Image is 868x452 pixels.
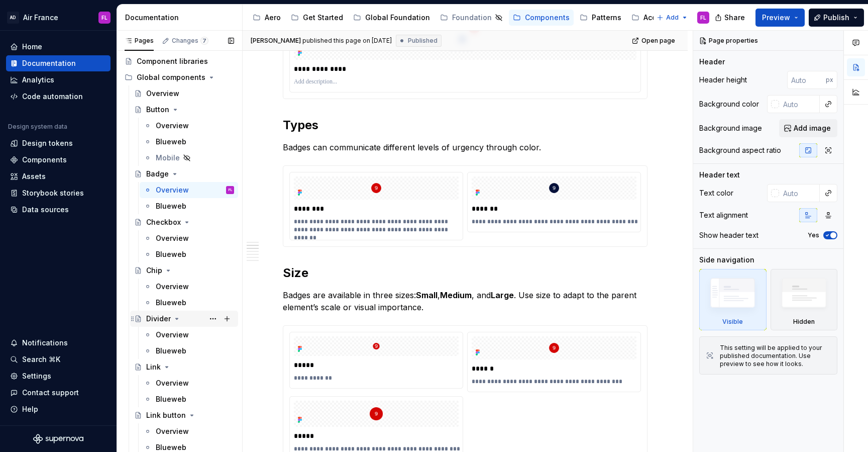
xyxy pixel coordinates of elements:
[137,56,208,66] div: Component libraries
[130,85,238,102] a: Overview
[699,75,747,85] div: Header height
[643,13,688,23] div: Accessibility
[140,182,238,198] a: OverviewFL
[121,69,238,85] div: Global components
[826,76,833,84] p: px
[6,401,111,417] button: Help
[6,351,111,368] button: Search ⌘K
[22,338,68,348] div: Notifications
[156,426,189,436] div: Overview
[6,55,111,71] a: Documentation
[283,289,647,313] p: Badges are available in three sizes: , , and . Use size to adapt to the parent element’s scale or...
[22,171,46,182] div: Assets
[2,7,115,28] button: ADAir FranceFL
[130,359,238,375] a: Link
[6,135,111,151] a: Design tokens
[22,205,69,215] div: Data sources
[755,9,805,27] button: Preview
[101,14,107,22] div: FL
[22,42,42,52] div: Home
[22,75,54,85] div: Analytics
[146,410,186,420] div: Link button
[22,354,60,365] div: Search ⌘K
[130,407,238,423] a: Link button
[140,343,238,359] a: Blueweb
[779,119,837,137] button: Add image
[349,10,434,26] a: Global Foundation
[627,10,692,26] a: Accessibility
[265,13,281,23] div: Aero
[146,265,162,276] div: Chip
[22,92,83,102] div: Code automation
[287,10,347,26] a: Get Started
[130,262,238,279] a: Chip
[666,14,679,22] span: Add
[809,9,864,27] button: Publish
[22,138,73,148] div: Design tokens
[229,185,232,195] div: FL
[140,391,238,407] a: Blueweb
[121,53,238,69] a: Component libraries
[699,269,767,330] div: Visible
[771,269,838,330] div: Hidden
[22,188,84,198] div: Storybook stories
[787,71,826,89] input: Auto
[699,255,754,265] div: Side navigation
[140,423,238,439] a: Overview
[156,346,186,356] div: Blueweb
[641,37,675,45] span: Open page
[6,368,111,384] a: Settings
[452,13,492,23] div: Foundation
[823,13,849,23] span: Publish
[140,327,238,343] a: Overview
[592,13,621,23] div: Patterns
[146,88,179,99] div: Overview
[6,72,111,88] a: Analytics
[762,13,790,23] span: Preview
[125,37,154,45] div: Pages
[436,10,507,26] a: Foundation
[140,230,238,246] a: Overview
[156,153,180,163] div: Mobile
[156,137,186,147] div: Blueweb
[156,201,186,211] div: Blueweb
[140,198,238,214] a: Blueweb
[794,123,831,133] span: Add image
[146,169,169,179] div: Badge
[440,290,472,300] strong: Medium
[6,168,111,185] a: Assets
[6,152,111,168] a: Components
[6,335,111,351] button: Notifications
[724,13,745,23] span: Share
[33,434,83,444] a: Supernova Logo
[779,95,820,113] input: Auto
[23,13,58,23] div: Air France
[700,14,706,22] div: FL
[699,210,748,220] div: Text alignment
[303,13,343,23] div: Get Started
[710,9,751,27] button: Share
[6,88,111,105] a: Code automation
[130,166,238,182] a: Badge
[699,123,762,133] div: Background image
[720,344,831,368] div: This setting will be applied to your published documentation. Use preview to see how it looks.
[283,141,647,153] p: Badges can communicate different levels of urgency through color.
[6,39,111,55] a: Home
[140,279,238,295] a: Overview
[156,233,189,243] div: Overview
[140,246,238,262] a: Blueweb
[7,12,19,24] div: AD
[156,249,186,259] div: Blueweb
[140,375,238,391] a: Overview
[137,72,205,82] div: Global components
[146,362,161,372] div: Link
[365,13,430,23] div: Global Foundation
[283,265,647,281] h2: Size
[140,150,238,166] a: Mobile
[779,184,820,202] input: Auto
[699,145,781,155] div: Background aspect ratio
[808,231,819,239] label: Yes
[793,318,815,326] div: Hidden
[172,37,208,45] div: Changes
[200,37,208,45] span: 7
